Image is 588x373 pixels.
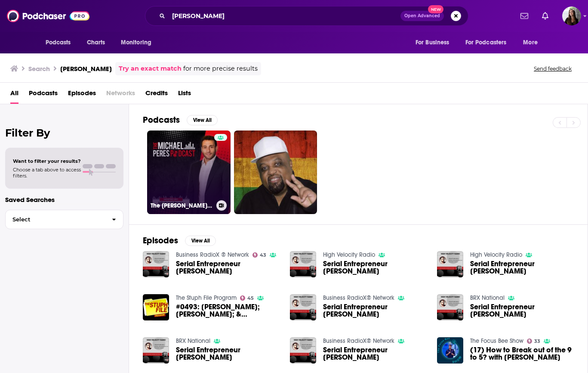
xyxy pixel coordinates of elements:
[185,236,216,246] button: View All
[147,131,231,214] a: The [PERSON_NAME] Podcast
[517,34,548,51] button: open menu
[145,86,168,104] span: Credits
[5,210,123,229] button: Select
[323,346,427,361] a: Serial Entrepreneur Michael Peres
[323,294,394,302] a: Business RadioX® Network
[143,115,218,125] a: PodcastsView All
[87,37,105,49] span: Charts
[143,251,169,277] img: Serial Entrepreneur Michael Peres
[28,65,50,73] h3: Search
[10,86,18,104] a: All
[119,64,182,74] a: Try an exact match
[40,34,82,51] button: open menu
[470,337,523,345] a: The Focus Bee Show
[81,34,111,51] a: Charts
[437,337,463,364] img: (17) How to Break out of the 9 to 5? with Michael Peres
[145,6,468,26] div: Search podcasts, credits, & more...
[323,260,427,275] span: Serial Entrepreneur [PERSON_NAME]
[323,303,427,318] span: Serial Entrepreneur [PERSON_NAME]
[143,294,169,320] img: #0493: Rod Pyle; Michael Peres; & Stuart Nulman
[115,34,163,51] button: open menu
[527,339,541,344] a: 33
[323,337,394,345] a: Business RadioX® Network
[416,37,449,49] span: For Business
[400,11,444,21] button: Open AdvancedNew
[176,346,280,361] span: Serial Entrepreneur [PERSON_NAME]
[323,346,427,361] span: Serial Entrepreneur [PERSON_NAME]
[517,9,532,23] a: Show notifications dropdown
[176,260,280,275] span: Serial Entrepreneur [PERSON_NAME]
[437,294,463,320] img: Serial Entrepreneur Michael Peres
[68,86,96,104] a: Episodes
[470,251,522,258] a: High Velocity Radio
[428,5,443,13] span: New
[176,303,280,318] span: #0493: [PERSON_NAME]; [PERSON_NAME]; & [PERSON_NAME]
[470,260,574,275] span: Serial Entrepreneur [PERSON_NAME]
[121,37,151,49] span: Monitoring
[460,34,519,51] button: open menu
[29,86,58,104] a: Podcasts
[404,14,440,18] span: Open Advanced
[470,346,574,361] span: (17) How to Break out of the 9 to 5? with [PERSON_NAME]
[176,260,280,275] a: Serial Entrepreneur Michael Peres
[539,9,552,23] a: Show notifications dropdown
[176,337,210,345] a: BRX National
[143,235,216,246] a: EpisodesView All
[523,37,538,49] span: More
[143,115,180,125] h2: Podcasts
[6,217,105,222] span: Select
[106,86,135,104] span: Networks
[247,296,254,300] span: 45
[290,337,316,364] img: Serial Entrepreneur Michael Peres
[187,115,218,125] button: View All
[470,346,574,361] a: (17) How to Break out of the 9 to 5? with Michael Peres
[437,251,463,277] img: Serial Entrepreneur Michael Peres
[260,253,266,257] span: 43
[176,251,249,258] a: Business RadioX ® Network
[13,167,81,179] span: Choose a tab above to access filters.
[531,65,574,72] button: Send feedback
[5,127,123,139] h2: Filter By
[290,251,316,277] img: Serial Entrepreneur Michael Peres
[323,251,375,258] a: High Velocity Radio
[143,235,178,246] h2: Episodes
[7,8,89,24] img: Podchaser - Follow, Share and Rate Podcasts
[534,339,540,343] span: 33
[290,294,316,320] img: Serial Entrepreneur Michael Peres
[409,34,460,51] button: open menu
[143,337,169,364] img: Serial Entrepreneur Michael Peres
[240,295,254,301] a: 45
[470,303,574,318] a: Serial Entrepreneur Michael Peres
[562,6,581,25] button: Show profile menu
[176,346,280,361] a: Serial Entrepreneur Michael Peres
[252,252,267,258] a: 43
[323,303,427,318] a: Serial Entrepreneur Michael Peres
[178,86,191,104] a: Lists
[562,6,581,25] img: User Profile
[13,158,81,164] span: Want to filter your results?
[323,260,427,275] a: Serial Entrepreneur Michael Peres
[169,9,400,23] input: Search podcasts, credits, & more...
[470,303,574,318] span: Serial Entrepreneur [PERSON_NAME]
[465,37,507,49] span: For Podcasters
[60,65,112,73] h3: [PERSON_NAME]
[176,303,280,318] a: #0493: Rod Pyle; Michael Peres; & Stuart Nulman
[46,37,71,49] span: Podcasts
[183,64,258,74] span: for more precise results
[176,294,237,302] a: The Stuph File Program
[562,6,581,25] span: Logged in as bnmartinn
[470,294,505,302] a: BRX National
